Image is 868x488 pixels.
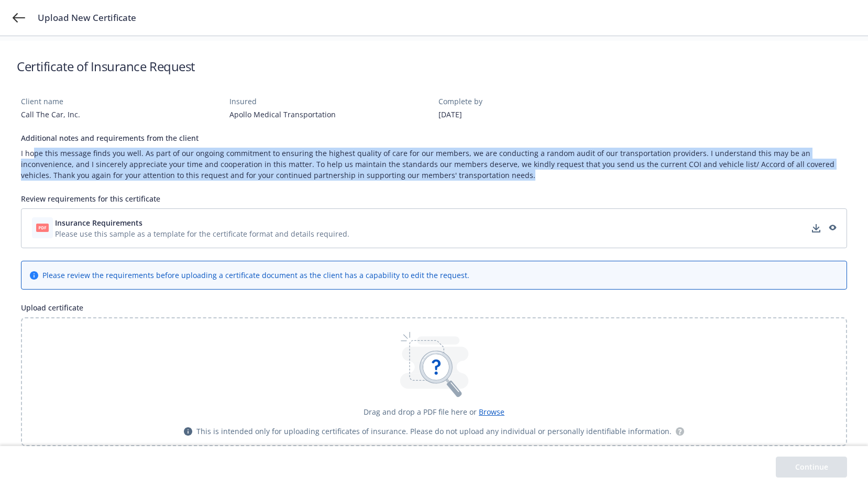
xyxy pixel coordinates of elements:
[21,109,221,120] div: Call The Car, Inc.
[229,109,430,120] div: Apollo Medical Transportation
[479,407,504,417] span: Browse
[55,217,349,228] button: Insurance Requirements
[229,96,430,107] div: Insured
[21,96,221,107] div: Client name
[364,406,504,417] div: Drag and drop a PDF file here or
[21,317,847,446] div: Drag and drop a PDF file here or BrowseThis is intended only for uploading certificates of insura...
[38,12,136,24] span: Upload New Certificate
[21,148,847,181] div: I hope this message finds you well. As part of our ongoing commitment to ensuring the highest qua...
[55,217,142,228] span: Insurance Requirements
[438,96,639,107] div: Complete by
[21,193,847,204] div: Review requirements for this certificate
[826,222,838,235] a: preview
[21,132,847,143] div: Additional notes and requirements from the client
[810,222,822,235] a: download
[42,270,469,281] div: Please review the requirements before uploading a certificate document as the client has a capabi...
[17,58,195,75] h1: Certificate of Insurance Request
[55,228,349,239] span: Please use this sample as a template for the certificate format and details required.
[196,426,672,437] span: This is intended only for uploading certificates of insurance. Please do not upload any individua...
[21,302,847,313] div: Upload certificate
[438,109,639,120] div: [DATE]
[21,208,847,248] div: Insurance RequirementsPlease use this sample as a template for the certificate format and details...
